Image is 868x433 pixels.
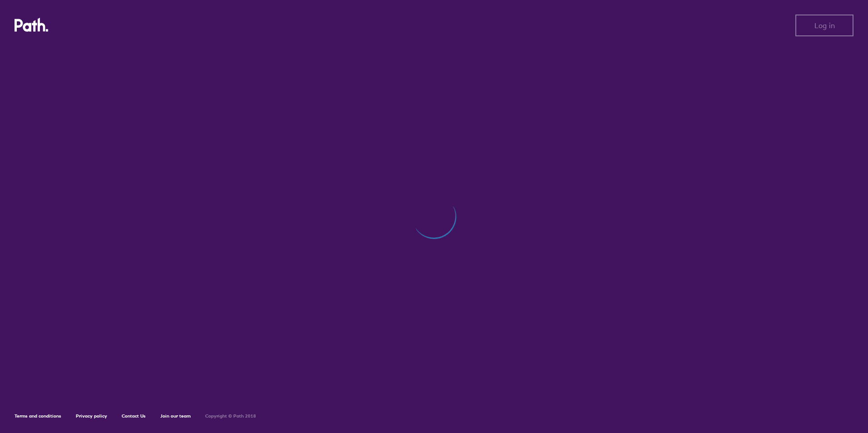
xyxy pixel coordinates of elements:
[122,413,146,419] a: Contact Us
[795,15,853,36] button: Log in
[160,413,191,419] a: Join our team
[814,21,835,30] span: Log in
[15,413,61,419] a: Terms and conditions
[205,413,256,419] h6: Copyright © Path 2018
[76,413,107,419] a: Privacy policy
